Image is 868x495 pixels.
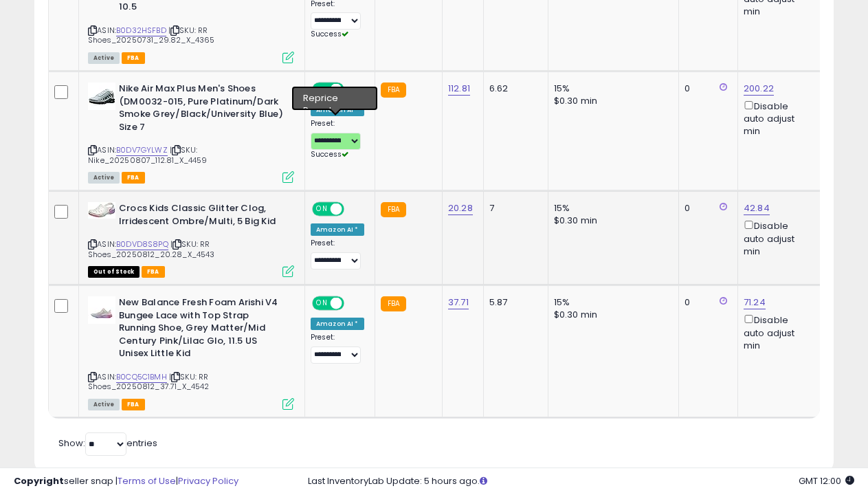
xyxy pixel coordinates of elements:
[342,84,364,96] span: OFF
[313,298,331,309] span: ON
[88,144,208,165] span: | SKU: Nike_20250807_112.81_X_4459
[88,25,215,45] span: | SKU: RR Shoes_20250731_29.82_X_4365
[122,172,145,184] span: FBA
[381,82,406,98] small: FBA
[685,296,727,309] div: 0
[311,239,364,269] div: Preset:
[489,202,537,214] div: 7
[122,399,145,410] span: FBA
[116,371,167,383] a: B0CQ5C1BMH
[311,29,348,39] span: Success
[744,296,766,309] a: 71.24
[88,399,120,410] span: All listings currently available for purchase on Amazon
[88,52,120,64] span: All listings currently available for purchase on Amazon
[119,82,286,137] b: Nike Air Max Plus Men's Shoes (DM0032-015, Pure Platinum/Dark Smoke Grey/Black/University Blue) S...
[311,104,364,116] div: Amazon AI *
[142,266,165,278] span: FBA
[118,474,176,487] a: Terms of Use
[313,203,331,215] span: ON
[88,202,294,276] div: ASIN:
[311,318,364,330] div: Amazon AI *
[88,82,115,110] img: 41YP-LyBnWL._SL40_.jpg
[554,95,668,107] div: $0.30 min
[116,25,166,36] a: B0D32HSFBD
[744,312,810,352] div: Disable auto adjust min
[88,202,115,219] img: 315DxNMTdBL._SL40_.jpg
[88,239,215,259] span: | SKU: RR Shoes_20250812_20.28_X_4543
[88,172,120,184] span: All listings currently available for purchase on Amazon
[311,333,364,364] div: Preset:
[58,437,157,450] span: Show: entries
[744,201,770,215] a: 42.84
[178,474,238,487] a: Privacy Policy
[308,475,854,488] div: Last InventoryLab Update: 5 hours ago.
[88,296,115,324] img: 31ix-twFp4L._SL40_.jpg
[116,144,168,156] a: B0DV7GYLWZ
[685,202,727,214] div: 0
[88,82,294,181] div: ASIN:
[342,298,364,309] span: OFF
[489,296,537,309] div: 5.87
[116,239,168,250] a: B0DVD8S8PQ
[744,98,810,138] div: Disable auto adjust min
[14,475,238,488] div: seller snap | |
[119,296,286,364] b: New Balance Fresh Foam Arishi V4 Bungee Lace with Top Strap Running Shoe, Grey Matter/Mid Century...
[448,201,473,215] a: 20.28
[554,202,668,214] div: 15%
[311,149,348,159] span: Success
[311,119,364,159] div: Preset:
[554,296,668,309] div: 15%
[122,52,145,64] span: FBA
[14,474,64,487] strong: Copyright
[88,296,294,408] div: ASIN:
[744,82,774,96] a: 200.22
[448,296,469,309] a: 37.71
[381,296,406,311] small: FBA
[342,203,364,215] span: OFF
[88,371,210,392] span: | SKU: RR Shoes_20250812_37.71_X_4542
[311,223,364,236] div: Amazon AI *
[799,474,854,487] span: 2025-08-18 12:00 GMT
[88,266,140,278] span: All listings that are currently out of stock and unavailable for purchase on Amazon
[313,84,331,96] span: ON
[744,218,810,258] div: Disable auto adjust min
[685,82,727,95] div: 0
[489,82,537,95] div: 6.62
[381,202,406,217] small: FBA
[554,309,668,321] div: $0.30 min
[554,214,668,227] div: $0.30 min
[119,202,286,231] b: Crocs Kids Classic Glitter Clog, Irridescent Ombre/Multi, 5 Big Kid
[448,82,470,96] a: 112.81
[554,82,668,95] div: 15%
